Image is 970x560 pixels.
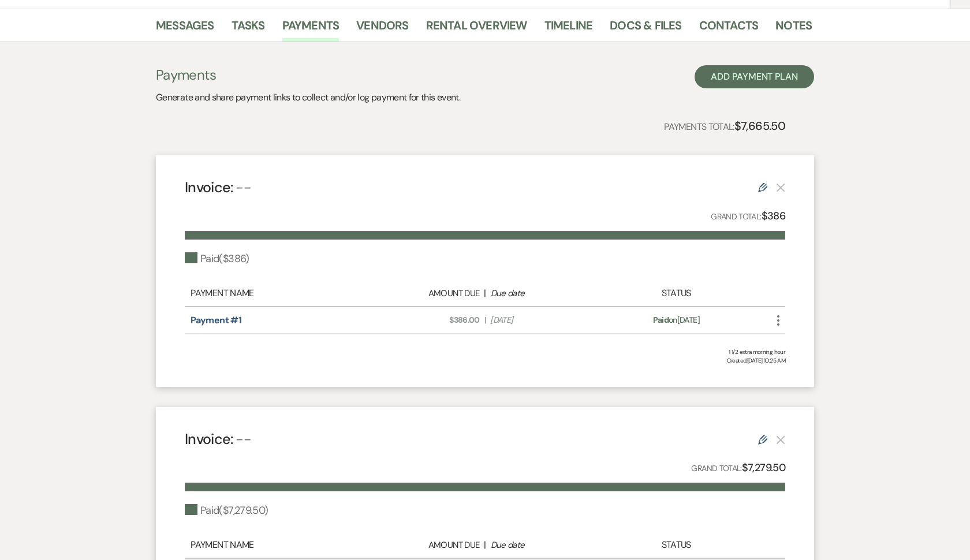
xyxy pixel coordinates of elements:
h4: Invoice: [185,429,251,449]
div: Status [603,538,750,552]
span: [DATE] [490,314,596,326]
a: Messages [156,16,214,42]
p: Generate and share payment links to collect and/or log payment for this event. [156,90,460,105]
p: Grand Total: [691,460,785,476]
button: This payment plan cannot be deleted because it contains links that have been paid through Weven’s... [776,435,785,445]
div: Status [603,286,750,300]
div: on [DATE] [603,314,750,326]
p: Grand Total: [711,208,785,225]
span: | [484,314,486,326]
h4: Invoice: [185,177,251,197]
div: | [367,538,603,552]
div: Paid ( $386 ) [185,251,249,267]
strong: $7,665.50 [734,118,785,133]
p: Payments Total: [664,117,785,135]
a: Contacts [699,16,759,42]
a: Timeline [544,16,593,42]
strong: $386 [762,209,785,223]
a: Tasks [232,16,265,42]
a: Payment #1 [191,314,241,326]
div: Paid ( $7,279.50 ) [185,503,268,518]
span: -- [236,430,251,449]
a: Vendors [356,16,408,42]
strong: $7,279.50 [742,461,785,475]
div: 1 1/2 extra morning hour [185,348,785,356]
a: Docs & Files [610,16,681,42]
div: Payment Name [191,538,367,552]
button: This payment plan cannot be deleted because it contains links that have been paid through Weven’s... [776,182,785,192]
span: -- [236,178,251,197]
div: Due date [491,539,597,552]
a: Payments [282,16,339,42]
div: Payment Name [191,286,367,300]
span: $386.00 [374,314,480,326]
span: Paid [653,315,669,325]
div: Due date [491,287,597,300]
h3: Payments [156,65,460,85]
div: Amount Due [373,287,479,300]
div: | [367,286,603,300]
button: Add Payment Plan [695,65,814,88]
div: Amount Due [373,539,479,552]
a: Notes [775,16,812,42]
span: Created: [DATE] 10:25 AM [185,356,785,365]
a: Rental Overview [426,16,527,42]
